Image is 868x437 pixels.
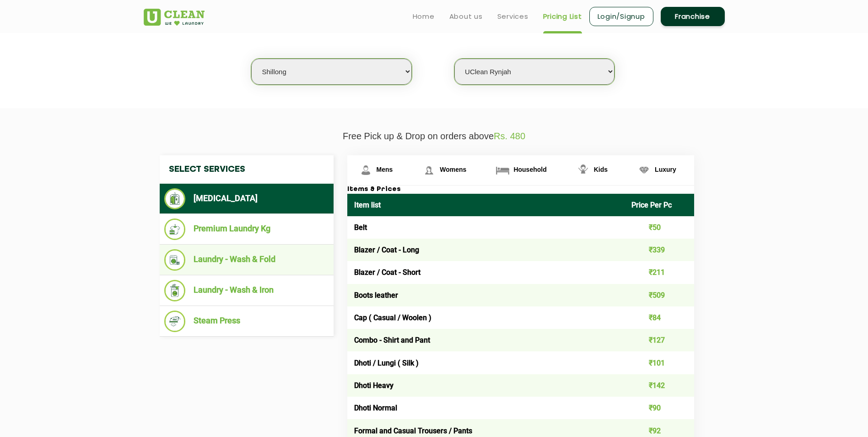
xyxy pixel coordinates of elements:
[494,131,525,141] span: Rs. 480
[495,162,511,178] img: Household
[625,397,694,419] td: ₹90
[347,261,625,284] td: Blazer / Coat - Short
[497,11,528,22] a: Services
[589,7,653,26] a: Login/Signup
[164,311,329,332] li: Steam Press
[144,131,725,142] p: Free Pick up & Drop on orders above
[164,188,329,209] li: [MEDICAL_DATA]
[440,166,466,173] span: Womens
[625,306,694,329] td: ₹84
[661,7,725,26] a: Franchise
[358,162,374,178] img: Mens
[164,249,329,271] li: Laundry - Wash & Fold
[347,374,625,397] td: Dhoti Heavy
[625,239,694,261] td: ₹339
[164,188,186,209] img: Dry Cleaning
[625,261,694,284] td: ₹211
[513,166,546,173] span: Household
[347,216,625,239] td: Belt
[413,11,435,22] a: Home
[164,218,329,240] li: Premium Laundry Kg
[347,284,625,306] td: Boots leather
[347,397,625,419] td: Dhoti Normal
[655,166,676,173] span: Luxury
[625,216,694,239] td: ₹50
[625,329,694,351] td: ₹127
[347,186,694,194] h3: Items & Prices
[575,162,591,178] img: Kids
[625,284,694,306] td: ₹509
[625,374,694,397] td: ₹142
[164,249,186,271] img: Laundry - Wash & Fold
[347,351,625,374] td: Dhoti / Lungi ( Silk )
[636,162,652,178] img: Luxury
[164,311,186,332] img: Steam Press
[347,239,625,261] td: Blazer / Coat - Long
[144,9,205,26] img: UClean Laundry and Dry Cleaning
[421,162,437,178] img: Womens
[164,218,186,240] img: Premium Laundry Kg
[347,329,625,351] td: Combo - Shirt and Pant
[543,11,582,22] a: Pricing List
[347,306,625,329] td: Cap ( Casual / Woolen )
[594,166,608,173] span: Kids
[164,280,329,301] li: Laundry - Wash & Iron
[347,194,625,216] th: Item list
[164,280,186,301] img: Laundry - Wash & Iron
[160,155,334,184] h4: Select Services
[625,194,694,216] th: Price Per Pc
[377,166,393,173] span: Mens
[449,11,483,22] a: About us
[625,351,694,374] td: ₹101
